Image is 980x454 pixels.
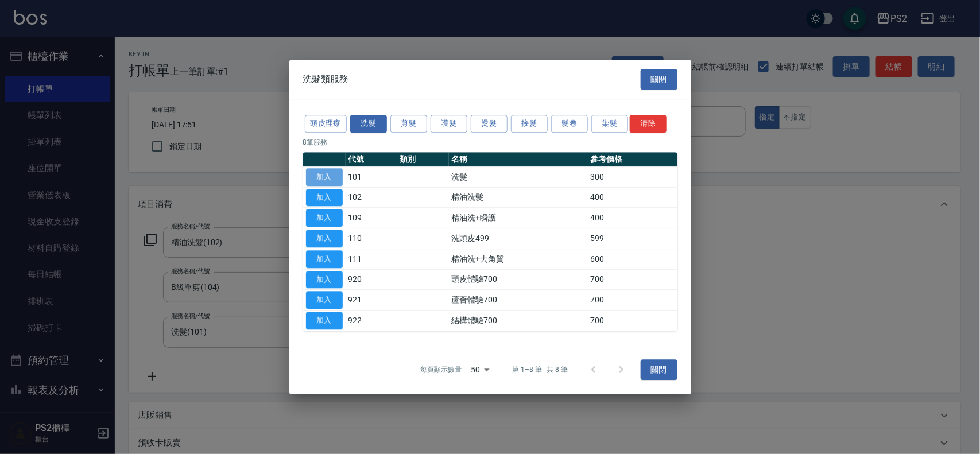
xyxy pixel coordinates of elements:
p: 每頁顯示數量 [420,364,462,375]
td: 頭皮體驗700 [449,269,588,290]
td: 600 [587,249,677,270]
td: 111 [346,249,397,270]
button: 加入 [306,292,343,309]
th: 代號 [346,152,397,167]
td: 599 [587,228,677,249]
p: 8 筆服務 [303,137,677,148]
td: 922 [346,311,397,331]
button: 護髮 [431,115,467,133]
td: 700 [587,269,677,290]
button: 染髮 [591,115,628,133]
th: 名稱 [449,152,588,167]
td: 400 [587,187,677,208]
td: 921 [346,290,397,311]
div: 50 [466,354,494,385]
td: 結構體驗700 [449,311,588,331]
button: 加入 [306,230,343,247]
td: 精油洗+去角質 [449,249,588,270]
td: 109 [346,208,397,228]
button: 加入 [306,189,343,207]
td: 110 [346,228,397,249]
button: 關閉 [641,359,677,381]
span: 洗髮類服務 [303,73,349,85]
button: 剪髮 [390,115,427,133]
button: 加入 [306,250,343,268]
td: 300 [587,167,677,188]
td: 101 [346,167,397,188]
button: 頭皮理療 [305,115,347,133]
td: 精油洗髮 [449,187,588,208]
button: 加入 [306,271,343,289]
p: 第 1–8 筆 共 8 筆 [512,364,568,375]
td: 920 [346,269,397,290]
button: 加入 [306,168,343,186]
th: 類別 [397,152,449,167]
td: 700 [587,290,677,311]
button: 接髮 [511,115,548,133]
td: 400 [587,208,677,228]
button: 洗髮 [350,115,387,133]
td: 蘆薈體驗700 [449,290,588,311]
button: 清除 [630,115,667,133]
button: 燙髮 [471,115,508,133]
td: 洗頭皮499 [449,228,588,249]
th: 參考價格 [587,152,677,167]
td: 洗髮 [449,167,588,188]
td: 精油洗+瞬護 [449,208,588,228]
td: 700 [587,311,677,331]
button: 加入 [306,209,343,227]
button: 髮卷 [551,115,588,133]
td: 102 [346,187,397,208]
button: 關閉 [641,69,677,90]
button: 加入 [306,312,343,329]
